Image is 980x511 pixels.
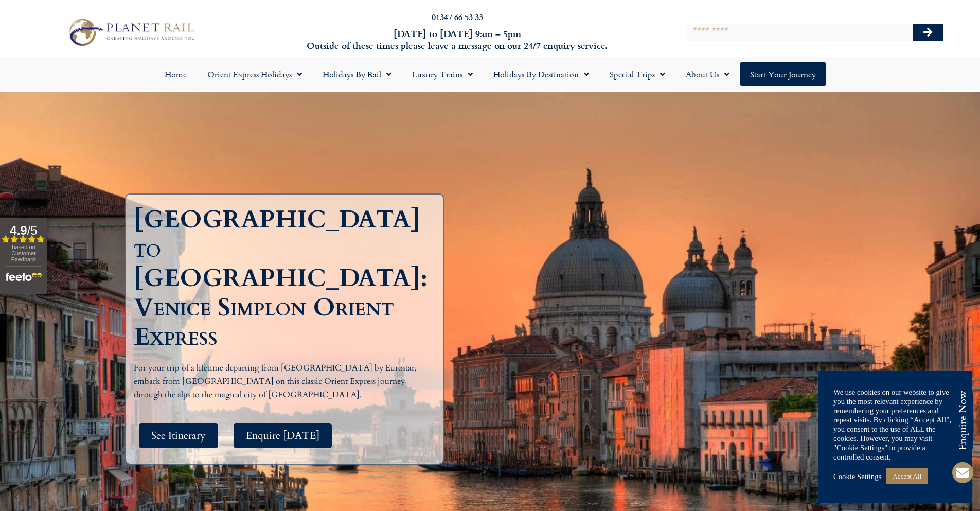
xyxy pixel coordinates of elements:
a: Holidays by Rail [312,62,402,86]
h6: [DATE] to [DATE] 9am – 5pm Outside of these times please leave a message on our 24/7 enquiry serv... [264,28,651,52]
p: For your trip of a lifetime departing from [GEOGRAPHIC_DATA] by Eurostar, embark from [GEOGRAPHIC... [134,362,427,401]
a: Holidays by Destination [483,62,599,86]
a: Luxury Trains [402,62,483,86]
h1: [GEOGRAPHIC_DATA] to [GEOGRAPHIC_DATA]: Venice Simplon Orient Express [134,205,427,351]
a: Start your Journey [740,62,826,86]
nav: Menu [5,62,975,86]
a: Accept All [886,468,928,484]
a: Orient Express Holidays [197,62,312,86]
a: See Itinerary [139,423,218,448]
span: Enquire [DATE] [246,429,319,442]
a: 01347 66 53 33 [432,11,483,23]
div: We use cookies on our website to give you the most relevant experience by remembering your prefer... [833,387,957,462]
span: See Itinerary [151,429,206,442]
a: About Us [675,62,740,86]
button: Search [913,24,943,41]
a: Home [154,62,197,86]
a: Cookie Settings [833,472,881,481]
a: Special Trips [599,62,675,86]
img: Planet Rail Train Holidays Logo [63,15,198,48]
a: Enquire [DATE] [234,423,332,448]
